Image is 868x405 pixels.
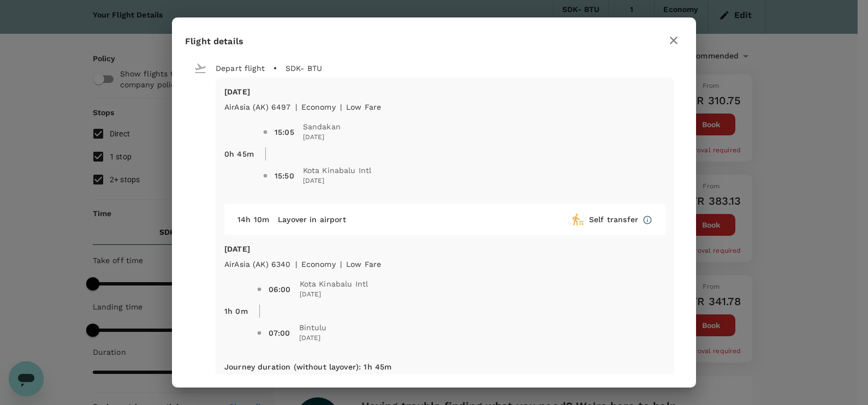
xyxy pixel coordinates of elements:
[303,165,372,176] span: Kota Kinabalu Intl
[185,36,243,46] span: Flight details
[224,259,291,270] p: AirAsia (AK) 6340
[269,327,290,338] div: 07:00
[224,243,665,254] p: [DATE]
[303,121,341,132] span: Sandakan
[300,289,368,300] span: [DATE]
[303,132,341,143] span: [DATE]
[340,103,342,111] span: |
[216,63,265,74] p: Depart flight
[286,63,322,74] p: SDK - BTU
[299,322,327,333] span: Bintulu
[224,361,391,372] p: Journey duration (without layover) : 1h 45m
[224,102,291,112] p: AirAsia (AK) 6497
[300,278,368,289] span: Kota Kinabalu Intl
[224,306,248,317] p: 1h 0m
[275,170,294,181] div: 15:50
[299,333,327,344] span: [DATE]
[346,259,381,270] p: Low Fare
[278,215,346,224] span: Layover in airport
[301,102,336,112] p: economy
[224,148,254,159] p: 0h 45m
[589,215,638,224] span: Self transfer
[224,86,665,97] p: [DATE]
[303,176,372,187] span: [DATE]
[275,127,294,138] div: 15:05
[340,260,342,269] span: |
[301,259,336,270] p: economy
[269,284,291,295] div: 06:00
[346,102,381,112] p: Low Fare
[295,260,297,269] span: |
[295,103,297,111] span: |
[237,215,269,224] span: 14h 10m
